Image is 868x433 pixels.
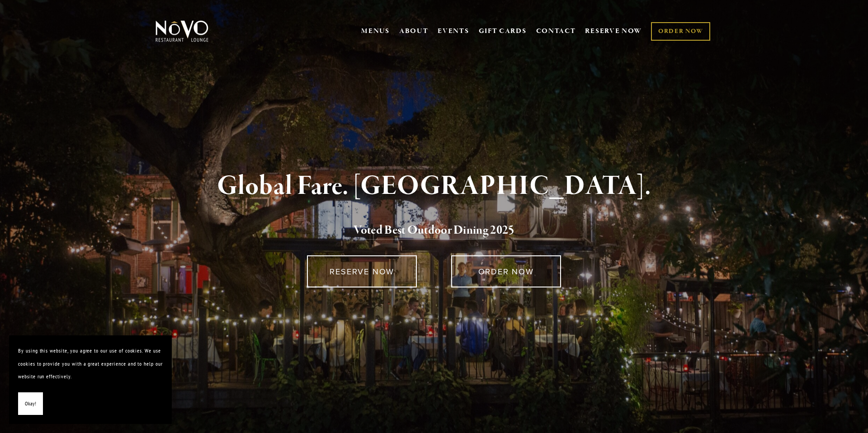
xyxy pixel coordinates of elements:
img: Novo Restaurant &amp; Lounge [154,20,210,42]
a: RESERVE NOW [307,255,417,287]
section: Cookie banner [9,335,172,424]
a: ABOUT [399,27,429,36]
a: CONTACT [536,23,576,40]
a: ORDER NOW [451,255,561,287]
a: EVENTS [438,27,469,36]
span: Okay! [25,397,36,410]
p: By using this website, you agree to our use of cookies. We use cookies to provide you with a grea... [18,344,163,383]
a: ORDER NOW [651,22,710,41]
button: Okay! [18,392,43,415]
h2: 5 [170,221,698,240]
a: MENUS [361,27,390,36]
a: GIFT CARDS [479,23,527,40]
a: Voted Best Outdoor Dining 202 [354,222,508,240]
a: RESERVE NOW [585,23,642,40]
strong: Global Fare. [GEOGRAPHIC_DATA]. [217,169,651,203]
